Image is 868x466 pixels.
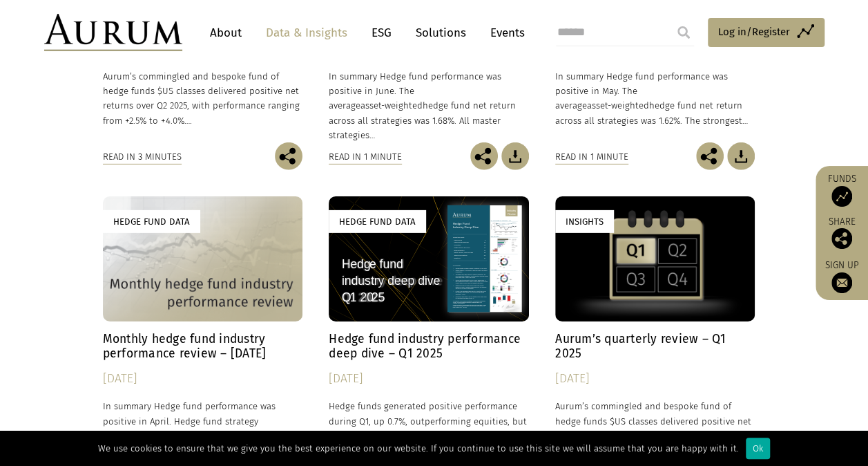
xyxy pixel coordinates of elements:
div: Hedge Fund Data [329,210,426,233]
img: Share this post [831,228,852,249]
h4: Monthly hedge fund industry performance review – [DATE] [103,332,302,361]
p: In summary Hedge fund performance was positive in June. The average hedge fund net return across ... [329,69,528,142]
img: Aurum [44,14,182,51]
p: Aurum’s commingled and bespoke fund of hedge funds $US classes delivered positive net returns ove... [103,69,302,128]
div: [DATE] [103,369,302,389]
div: Read in 1 minute [555,149,628,165]
a: About [203,20,249,46]
div: Read in 3 minutes [103,149,182,165]
div: [DATE] [555,369,755,389]
input: Submit [670,19,697,46]
a: Log in/Register [708,18,824,47]
img: Access Funds [831,186,852,207]
a: Data & Insights [259,20,354,46]
p: Aurum’s commingled and bespoke fund of hedge funds $US classes delivered positive net returns ove... [555,399,755,458]
p: In summary Hedge fund performance was positive in May. The average hedge fund net return across a... [555,69,755,128]
div: Read in 1 minute [329,149,402,165]
a: Events [483,20,525,46]
div: Hedge Fund Data [103,210,200,233]
h4: Aurum’s quarterly review – Q1 2025 [555,332,755,361]
img: Sign up to our newsletter [831,272,852,293]
span: Log in/Register [718,24,790,40]
div: Insights [555,210,614,233]
div: Share [822,217,861,249]
img: Share this post [470,142,498,170]
img: Download Article [727,142,755,170]
img: Share this post [275,142,302,170]
h4: Hedge fund industry performance deep dive – Q1 2025 [329,332,528,361]
a: ESG [365,20,398,46]
img: Share this post [696,142,724,170]
span: asset-weighted [360,100,423,111]
a: Funds [822,173,861,207]
img: Download Article [501,142,529,170]
div: [DATE] [329,369,528,389]
span: asset-weighted [587,100,649,111]
div: Ok [746,438,770,459]
a: Sign up [822,259,861,293]
a: Solutions [409,20,473,46]
p: Hedge funds generated positive performance during Q1, up 0.7%, outperforming equities, but underp... [329,399,528,442]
